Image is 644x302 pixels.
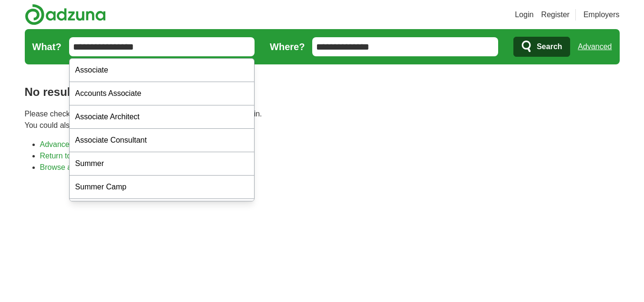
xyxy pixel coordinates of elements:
a: Return to the home page and start again [40,152,177,160]
label: Where? [270,40,305,54]
h1: No results found [25,83,620,101]
a: Browse all live results across the [GEOGRAPHIC_DATA] [40,163,232,171]
div: Associate [70,59,255,82]
a: Register [541,9,570,21]
div: Associate Architect [70,105,255,129]
div: Associate Consultant [70,129,255,152]
span: Search [537,37,562,56]
a: Login [515,9,533,21]
a: Advanced search [40,140,99,148]
div: Summer Camp [70,176,255,199]
div: Summer Internship [70,199,255,222]
img: Adzuna logo [25,4,106,25]
div: Accounts Associate [70,82,255,105]
button: Search [513,37,570,57]
label: What? [32,40,61,54]
div: Summer [70,152,255,176]
p: Please check your spelling or enter another search term and try again. You could also try one of ... [25,108,620,131]
a: Employers [583,9,620,21]
a: Advanced [578,37,612,56]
